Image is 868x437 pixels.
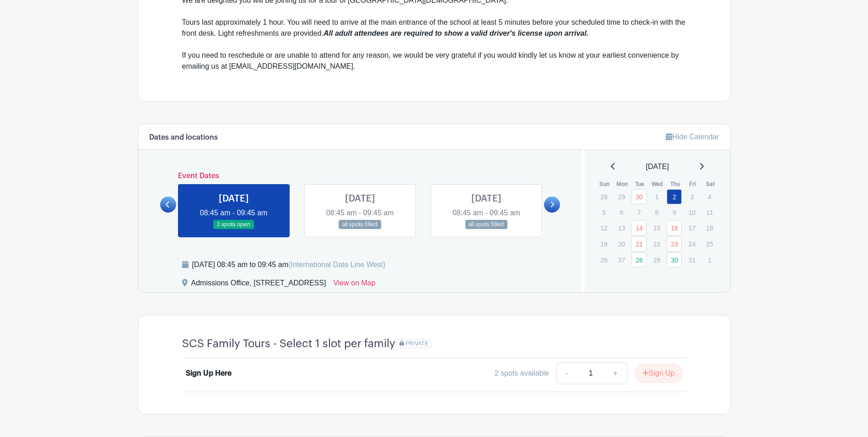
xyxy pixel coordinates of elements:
[631,205,647,219] p: 7
[614,237,629,251] p: 20
[191,278,326,292] div: Admissions Office, [STREET_ADDRESS]
[176,172,545,180] h6: Event Dates
[685,253,700,267] p: 31
[667,220,682,235] a: 16
[614,253,629,267] p: 27
[646,161,669,172] span: [DATE]
[631,189,647,204] a: 30
[649,237,664,251] p: 22
[667,252,682,268] a: 30
[149,133,218,142] h6: Dates and locations
[702,237,717,251] p: 25
[182,337,395,350] h4: SCS Family Tours - Select 1 slot per family
[596,221,611,235] p: 12
[685,205,700,219] p: 10
[614,180,631,189] th: Mon
[596,190,611,204] p: 28
[649,253,664,267] p: 29
[192,259,386,270] div: [DATE] 08:45 am to 09:45 am
[604,362,627,384] a: +
[649,180,667,189] th: Wed
[596,237,611,251] p: 19
[556,362,577,384] a: -
[666,133,719,141] a: Hide Calendar
[614,221,629,235] p: 13
[649,190,664,204] p: 1
[614,205,629,219] p: 6
[631,220,647,235] a: 14
[635,364,683,383] button: Sign Up
[495,368,549,379] div: 2 spots available
[631,252,647,268] a: 28
[596,253,611,267] p: 26
[666,180,684,189] th: Thu
[667,236,682,251] a: 23
[667,205,682,219] p: 9
[288,261,385,268] span: (International Date Line West)
[702,205,717,219] p: 11
[702,253,717,267] p: 1
[702,221,717,235] p: 18
[702,190,717,204] p: 4
[649,221,664,235] p: 15
[685,221,700,235] p: 17
[667,189,682,204] a: 2
[685,237,700,251] p: 24
[649,205,664,219] p: 8
[701,180,719,189] th: Sat
[323,29,588,37] em: All adult attendees are required to show a valid driver's license upon arrival.
[596,205,611,219] p: 5
[405,340,428,347] span: PRIVATE
[631,236,647,251] a: 21
[186,368,232,379] div: Sign Up Here
[684,180,702,189] th: Fri
[685,190,700,204] p: 3
[614,190,629,204] p: 29
[631,180,649,189] th: Tue
[596,180,614,189] th: Sun
[333,278,375,292] a: View on Map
